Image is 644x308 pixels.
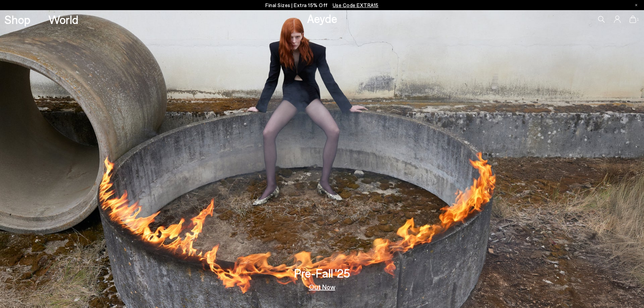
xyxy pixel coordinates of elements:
[48,14,78,25] a: World
[4,14,30,25] a: Shop
[265,1,379,9] p: Final Sizes | Extra 15% Off
[636,18,640,21] span: 1
[294,267,350,279] h3: Pre-Fall '25
[309,283,335,290] a: Out Now
[307,11,337,25] a: Aeyde
[333,2,379,8] span: Navigate to /collections/ss25-final-sizes
[629,16,636,23] a: 1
